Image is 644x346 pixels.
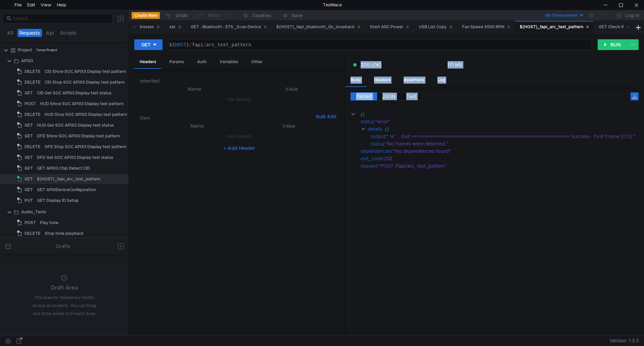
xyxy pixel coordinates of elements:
input: Search... [13,15,108,22]
div: Fan Speed 4500 RPM [462,24,510,31]
div: "error" [375,118,637,125]
div: Cookies [252,11,271,19]
button: No Environment [538,10,584,21]
div: USB List Copy [419,24,453,31]
span: POST [25,99,36,109]
div: Audio_Tests [21,207,46,217]
div: Stop tone playback [45,228,84,239]
div: Start ARC Power [370,24,409,31]
div: status [371,140,384,147]
span: GET [25,174,33,184]
h6: Own [140,114,313,122]
div: GET APIX3 Chip Detect CID [37,163,90,173]
div: GET [141,41,151,48]
span: 200 (OK) [361,61,381,69]
th: Name [145,85,244,93]
div: Save [291,13,303,18]
th: Name [150,122,244,130]
div: CID Stop SOC APIX3 Display test pattern [45,77,125,87]
button: Requests [17,29,42,37]
div: Other [246,56,268,68]
div: HUD Stop SOC APIX3 Display test pattern [45,110,127,120]
div: ${HOST}_fapi_arc_test_pattern [37,174,100,184]
button: GET [134,39,163,50]
div: request [361,162,377,170]
div: "No dependencies found" [393,147,637,155]
nz-embed-empty: No Results [228,133,251,139]
span: Version: 1.3.3 [609,336,639,346]
div: dependencies [361,147,392,155]
div: Redo [208,11,220,19]
span: Text [406,93,416,99]
div: status [361,118,374,125]
th: Value [244,122,334,130]
div: GET - Bluetooth - STS _Scan Device [191,24,267,31]
div: GET APIXDeviceConfiguration [37,185,96,195]
div: Params [164,56,189,68]
span: GET [25,153,33,163]
div: {} [385,125,637,133]
div: Undo [176,11,188,19]
div: 171 MS [448,62,462,68]
span: GET [25,163,33,173]
span: DELETE [25,110,41,120]
span: GET [25,185,33,195]
div: DFE Show SOC APIX3 Display test pattern [37,131,120,141]
div: "No frames were detected." [385,140,637,147]
div: Body [345,74,366,87]
div: Project [18,45,32,55]
div: Play tone [40,218,58,228]
span: JSON [382,93,396,99]
span: DELETE [25,77,41,87]
button: Scripts [58,29,78,37]
div: CID Show SOC APIX3 Display test pattern [45,67,126,77]
div: No Environment [546,12,578,19]
div: Assertions [398,74,430,86]
div: ${HOST}_fapi_arc_test_pattern [520,24,589,31]
div: Drafts [56,242,70,250]
th: Value [244,85,339,93]
div: CID Get SOC APIX3 Display test status [37,88,111,98]
button: Redo [193,10,224,20]
button: Bulk Edit [313,113,339,121]
div: DFE Stop SOC APIX3 Display test pattern [45,142,126,152]
div: "POST /fapi/arc_test_pattern" [379,162,637,170]
div: Log [432,74,451,86]
button: RUN [598,39,628,50]
div: details [368,125,382,133]
span: DELETE [25,228,41,239]
button: Undo [160,10,193,20]
nz-embed-empty: No Results [228,96,251,102]
span: DELETE [25,142,41,152]
button: Create New [132,12,160,19]
span: GET [25,131,33,141]
div: zzz [169,24,181,31]
button: All [5,29,15,37]
button: Api [44,29,56,37]
div: HUD Show SOC APIX3 Display test pattern [40,99,124,109]
div: exit_code [361,155,383,162]
div: Log In [625,11,639,19]
span: GET [25,120,33,130]
span: DELETE [25,67,41,77]
span: GET [25,88,33,98]
span: PUT [25,196,33,206]
div: DFE Get SOC APIX3 Display test status [37,153,113,163]
div: {} [360,111,636,118]
div: APIX3 [21,56,33,66]
button: + Add Header [221,144,258,152]
div: Temp Project [36,45,57,55]
div: Variables [214,56,243,68]
div: Headers [134,56,162,69]
div: " 'e'.....Exit =========================================================== Success - First Frame ... [387,133,637,140]
span: Parsed [356,93,372,99]
span: POST [25,218,36,228]
h6: Inherited [140,77,339,85]
div: Headers [369,74,396,86]
div: GET Display ID Setup [37,196,79,206]
div: Auth [192,56,212,68]
div: HUD Get SOC APIX3 Display test status [37,120,114,130]
div: output [371,133,385,140]
div: 252 [384,155,637,162]
div: ${HOST}_fapi_bluetooth_i2s_loopback [276,24,361,31]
